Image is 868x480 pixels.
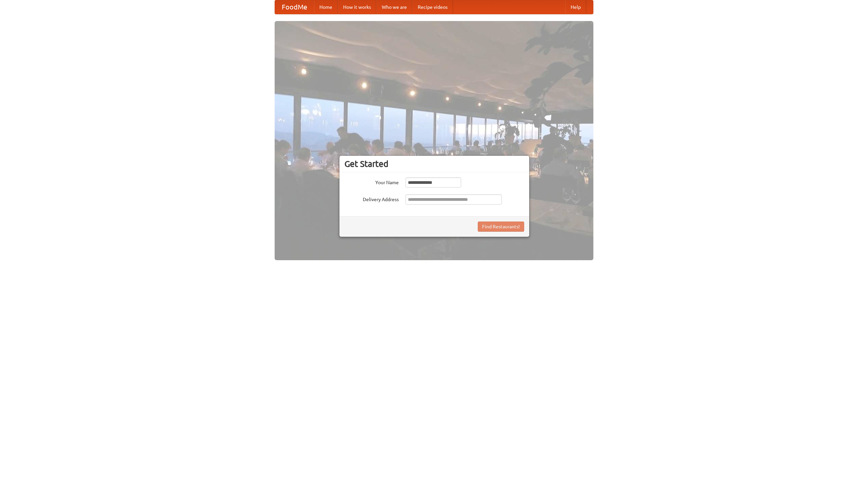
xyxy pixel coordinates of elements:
a: Who we are [376,0,412,14]
a: Recipe videos [412,0,453,14]
label: Delivery Address [344,194,399,203]
h3: Get Started [344,159,524,169]
a: How it works [338,0,376,14]
a: Home [314,0,338,14]
label: Your Name [344,177,399,186]
button: Find Restaurants! [478,222,524,232]
a: FoodMe [275,0,314,14]
a: Help [565,0,586,14]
